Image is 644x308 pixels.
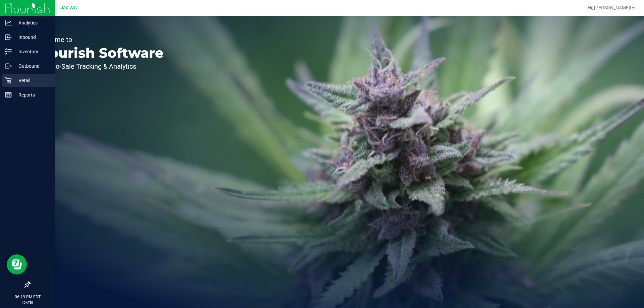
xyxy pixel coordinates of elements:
[36,46,164,60] p: Flourish Software
[5,34,12,41] inline-svg: Inbound
[3,300,52,305] p: [DATE]
[5,48,12,55] inline-svg: Inventory
[588,5,631,10] span: Hi, [PERSON_NAME]!
[5,19,12,26] inline-svg: Analytics
[7,254,27,274] iframe: Resource center
[12,91,52,99] p: Reports
[12,62,52,70] p: Outbound
[12,76,52,84] p: Retail
[5,77,12,84] inline-svg: Retail
[12,19,52,27] p: Analytics
[12,33,52,41] p: Inbound
[60,5,77,11] span: Jax WC
[36,36,164,43] p: Welcome to
[5,63,12,69] inline-svg: Outbound
[5,91,12,98] inline-svg: Reports
[12,48,52,56] p: Inventory
[3,294,52,300] p: 06:19 PM EDT
[36,63,164,70] p: Seed-to-Sale Tracking & Analytics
